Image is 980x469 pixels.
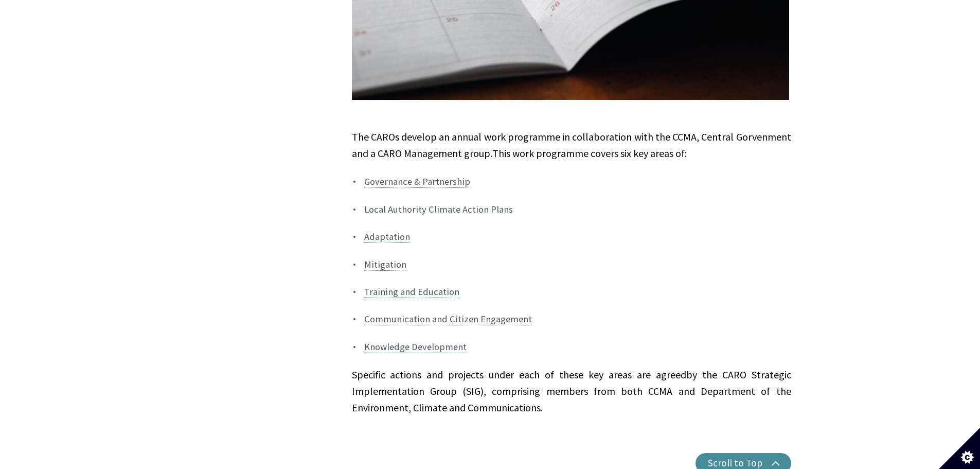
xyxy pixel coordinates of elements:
a: Training and Education [364,286,459,298]
p: Local Authority Climate Action Plans [364,202,791,217]
span: This work programme covers six key areas of: [492,147,687,160]
button: Set cookie preferences [939,428,980,469]
span: The CAROs develop an annual work programme in collaboration with the CCMA, Central Gorvenment and... [352,130,791,160]
a: Adaptation [364,231,410,243]
span: S [352,368,357,381]
a: Communication and Citizen Engagement [364,313,532,325]
a: Governance & Partnership [364,176,470,188]
a: Knowledge Development [364,341,467,353]
span: pecific actions and projects under each of these key areas are agreed [357,368,686,381]
a: Mitigation [364,258,406,271]
span: by the CARO Strategic Implementation Group (SIG), comprising members from both CCMA and Departmen... [352,368,791,414]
